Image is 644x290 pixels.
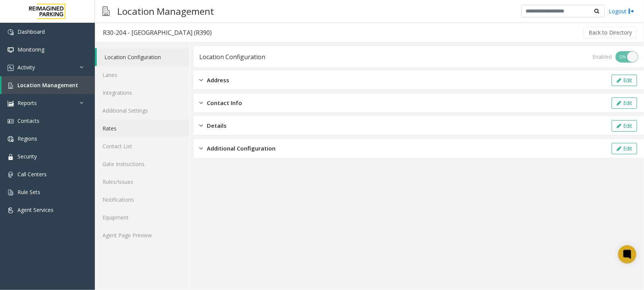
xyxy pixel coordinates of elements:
img: closed [199,99,203,107]
img: pageIcon [102,2,110,20]
span: Regions [17,135,37,142]
img: closed [199,144,203,153]
span: Call Centers [17,171,47,178]
span: Reports [17,99,37,107]
img: 'icon' [8,136,14,142]
img: logout [628,7,635,15]
img: 'icon' [8,83,14,89]
button: Edit [612,120,637,132]
img: 'icon' [8,207,14,213]
span: Location Management [17,82,78,89]
div: Enabled [592,53,612,61]
button: Back to Directory [584,27,637,38]
span: Agent Services [17,206,54,213]
a: Integrations [95,84,189,102]
a: Location Configuration [97,48,189,66]
a: Agent Page Preview [95,226,189,244]
button: Edit [612,143,637,154]
a: Logout [609,7,635,15]
h3: Location Management [113,2,218,20]
img: closed [199,76,203,85]
a: Location Management [2,76,95,94]
a: Equipment [95,208,189,226]
div: Location Configuration [199,52,265,62]
a: Notifications [95,191,189,208]
span: Address [207,76,229,85]
a: Rules/Issues [95,173,189,191]
img: 'icon' [8,190,14,196]
button: Edit [612,75,637,86]
img: 'icon' [8,100,14,107]
span: Contacts [17,117,39,124]
img: 'icon' [8,65,14,71]
img: 'icon' [8,47,14,53]
img: 'icon' [8,29,14,35]
span: Additional Configuration [207,144,276,153]
span: Details [207,121,227,130]
span: Activity [17,64,35,71]
span: Dashboard [17,28,45,35]
img: 'icon' [8,154,14,160]
button: Edit [612,97,637,109]
a: Rates [95,119,189,137]
a: Contact List [95,137,189,155]
a: Lanes [95,66,189,84]
a: Additional Settings [95,102,189,119]
img: 'icon' [8,118,14,124]
img: closed [199,121,203,130]
span: Contact Info [207,99,242,107]
div: R30-204 - [GEOGRAPHIC_DATA] (R390) [103,28,212,38]
span: Security [17,153,37,160]
img: 'icon' [8,172,14,178]
span: Rule Sets [17,188,40,196]
a: Gate Instructions [95,155,189,173]
span: Monitoring [17,46,44,53]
